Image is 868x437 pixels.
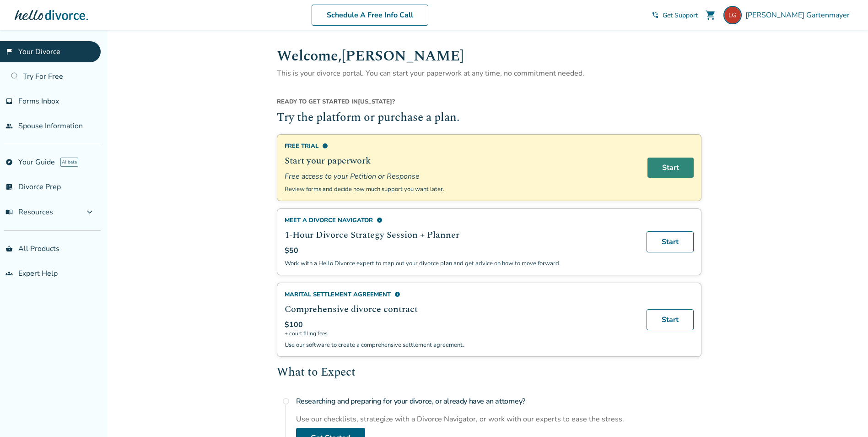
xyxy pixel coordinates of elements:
h2: 1-Hour Divorce Strategy Session + Planner [285,228,636,242]
span: Forms Inbox [18,96,59,106]
p: This is your divorce portal. You can start your paperwork at any time, no commitment needed. [277,67,701,79]
span: $100 [285,320,303,330]
h1: Welcome, [PERSON_NAME] [277,45,701,67]
span: Ready to get started in [277,98,358,106]
span: menu_book [5,208,13,216]
div: Marital Settlement Agreement [285,290,636,299]
span: + court filing fees [285,330,636,337]
span: shopping_cart [705,10,716,21]
span: Get Support [663,11,698,20]
div: Free Trial [285,142,636,150]
span: flag_2 [5,48,13,55]
h2: Start your paperwork [285,154,636,168]
p: Work with a Hello Divorce expert to map out your divorce plan and get advice on how to move forward. [285,259,636,268]
span: list_alt_check [5,183,13,191]
div: Use our checklists, strategize with a Divorce Navigator, or work with our experts to ease the str... [296,414,701,424]
span: Resources [5,207,53,217]
span: inbox [5,98,13,105]
span: [PERSON_NAME] Gartenmayer [745,10,853,20]
span: shopping_basket [5,245,13,252]
div: Meet a divorce navigator [285,216,636,224]
span: $50 [285,246,298,256]
span: AI beta [60,158,78,167]
a: Start [647,158,694,178]
a: Start [647,231,694,252]
h2: What to Expect [277,364,701,382]
iframe: Chat Widget [822,393,868,437]
span: info [394,291,400,297]
h4: Researching and preparing for your divorce, or already have an attorney? [296,392,701,410]
p: Use our software to create a comprehensive settlement agreement. [285,341,636,349]
p: Review forms and decide how much support you want later. [285,185,636,193]
span: Free access to your Petition or Response [285,171,636,181]
div: [US_STATE] ? [277,98,701,109]
a: Schedule A Free Info Call [312,5,428,26]
span: people [5,122,13,130]
span: groups [5,270,13,277]
a: Start [647,309,694,330]
img: lucas.gartenmayer@southernbenefitsystems.com [723,6,742,24]
span: radio_button_unchecked [282,398,290,405]
span: info [322,143,328,149]
span: expand_more [84,207,95,218]
span: explore [5,158,13,166]
span: phone_in_talk [652,11,659,19]
span: info [377,217,383,223]
h2: Try the platform or purchase a plan. [277,109,701,127]
h2: Comprehensive divorce contract [285,302,636,316]
a: phone_in_talkGet Support [652,11,698,20]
